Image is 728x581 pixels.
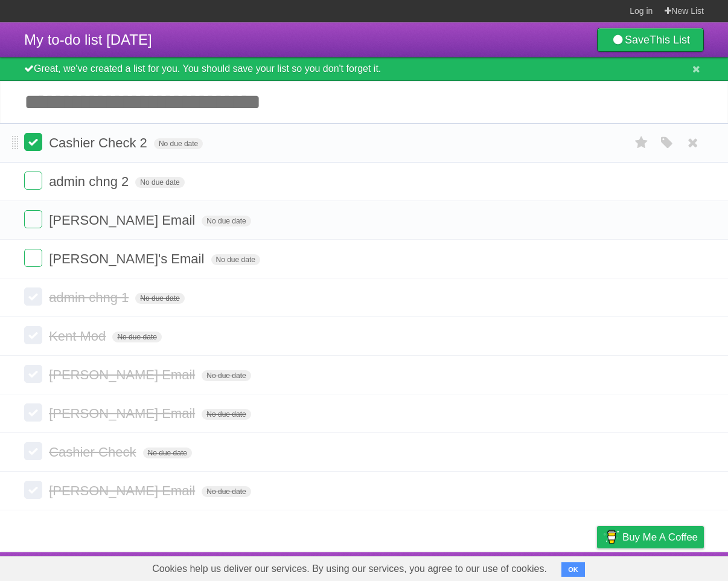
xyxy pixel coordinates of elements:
label: Star task [630,133,653,153]
label: Done [24,249,42,267]
span: [PERSON_NAME] Email [49,406,198,421]
span: No due date [202,486,251,497]
span: Buy me a coffee [622,527,698,548]
span: No due date [211,254,260,265]
a: Privacy [581,555,613,578]
img: Buy me a coffee [603,527,619,547]
span: admin chng 1 [49,290,132,305]
span: No due date [135,293,184,304]
span: No due date [202,370,251,381]
a: Suggest a feature [628,555,704,578]
label: Done [24,326,42,344]
span: No due date [143,448,192,458]
label: Done [24,481,42,499]
span: [PERSON_NAME]'s Email [49,251,207,266]
span: No due date [112,332,161,342]
span: [PERSON_NAME] Email [49,483,198,498]
button: OK [561,562,585,577]
label: Done [24,287,42,306]
span: Kent Mod [49,329,109,344]
span: No due date [154,138,203,149]
a: Buy me a coffee [597,526,704,548]
span: [PERSON_NAME] Email [49,213,198,228]
span: Cashier Check [49,445,139,460]
a: Developers [476,555,525,578]
label: Done [24,365,42,383]
span: No due date [202,409,251,420]
span: [PERSON_NAME] Email [49,367,198,382]
span: Cashier Check 2 [49,135,150,150]
a: About [436,555,462,578]
a: SaveThis List [597,28,704,52]
label: Done [24,133,42,151]
span: admin chng 2 [49,174,132,189]
span: My to-do list [DATE] [24,31,152,48]
label: Done [24,403,42,422]
b: This List [650,34,690,46]
a: Terms [540,555,567,578]
span: No due date [135,177,184,188]
label: Done [24,172,42,190]
span: No due date [202,216,251,226]
label: Done [24,442,42,460]
label: Done [24,210,42,228]
span: Cookies help us deliver our services. By using our services, you agree to our use of cookies. [140,557,559,581]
